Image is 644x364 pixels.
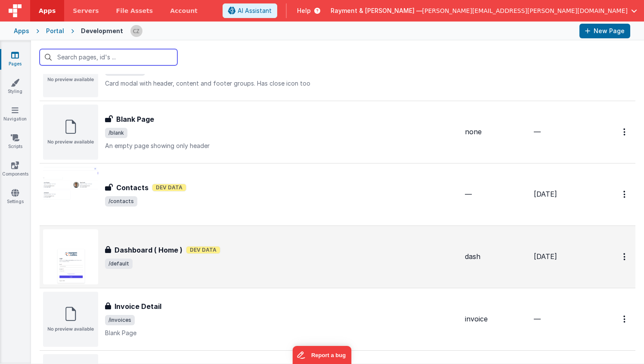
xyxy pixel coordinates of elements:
span: /blank [105,128,127,138]
button: Options [618,185,632,203]
span: File Assets [116,6,153,15]
input: Search pages, id's ... [40,49,177,65]
h3: Invoice Detail [115,301,161,312]
span: — [534,127,541,136]
button: Rayment & [PERSON_NAME] — [PERSON_NAME][EMAIL_ADDRESS][PERSON_NAME][DOMAIN_NAME] [331,6,637,15]
button: Options [618,248,632,265]
span: Dev Data [152,184,186,191]
div: dash [465,252,527,262]
p: Blank Page [105,329,458,337]
span: Servers [73,6,99,15]
div: Apps [14,27,29,35]
span: Help [297,6,311,15]
div: Development [81,27,123,35]
span: Apps [39,6,56,15]
button: Options [618,123,632,141]
div: invoice [465,314,527,324]
span: [DATE] [534,190,557,198]
p: Card modal with header, content and footer groups. Has close icon too [105,79,458,88]
span: [DATE] [534,252,557,261]
img: b4a104e37d07c2bfba7c0e0e4a273d04 [130,25,142,37]
h3: Blank Page [116,114,154,124]
span: — [534,315,541,323]
span: AI Assistant [238,6,272,15]
span: [PERSON_NAME][EMAIL_ADDRESS][PERSON_NAME][DOMAIN_NAME] [422,6,628,15]
p: An empty page showing only header [105,142,458,150]
button: New Page [579,24,630,38]
div: none [465,127,527,137]
h3: Dashboard ( Home ) [115,245,183,255]
button: Options [618,310,632,328]
div: Portal [46,27,64,35]
span: Rayment & [PERSON_NAME] — [331,6,422,15]
span: /default [105,259,133,269]
button: AI Assistant [223,3,277,18]
h3: Contacts [116,182,149,193]
span: /invoices [105,315,135,325]
span: Dev Data [186,246,220,254]
span: /contacts [105,196,137,207]
iframe: Marker.io feedback button [293,346,352,364]
span: — [465,190,472,198]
